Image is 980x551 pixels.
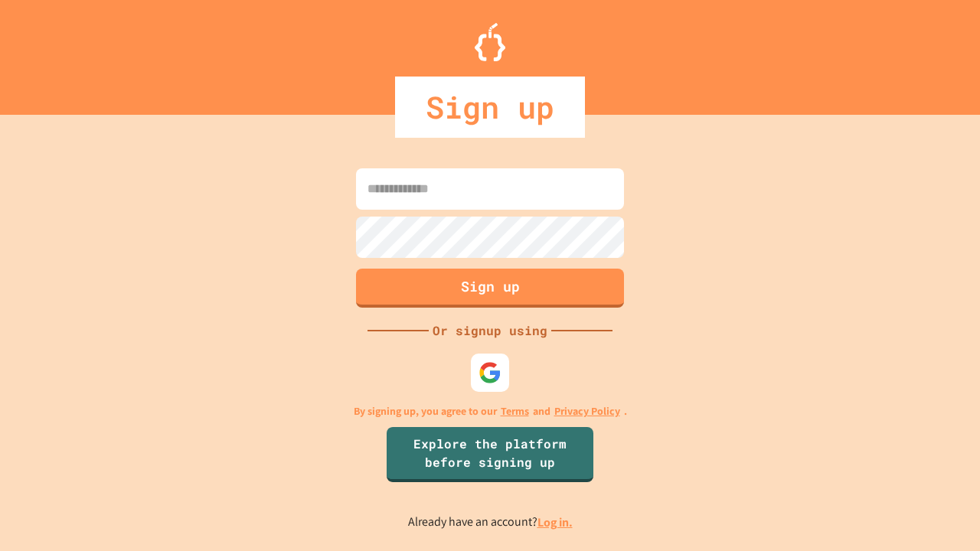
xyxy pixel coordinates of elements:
[387,427,593,482] a: Explore the platform before signing up
[429,321,551,340] div: Or signup using
[501,403,529,419] a: Terms
[537,514,573,530] a: Log in.
[475,23,505,61] img: Logo.svg
[395,77,585,138] div: Sign up
[408,513,573,532] p: Already have an account?
[554,403,620,419] a: Privacy Policy
[356,269,624,308] button: Sign up
[479,361,501,384] img: google-icon.svg
[354,403,627,419] p: By signing up, you agree to our and .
